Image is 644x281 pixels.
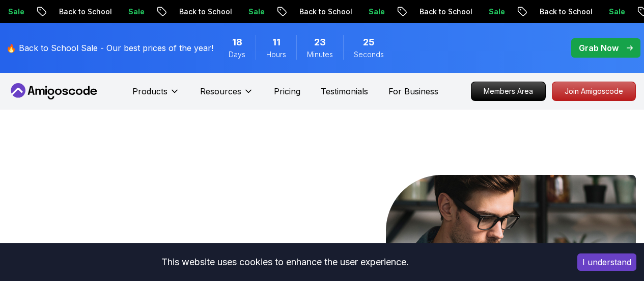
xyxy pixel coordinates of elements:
[354,49,384,60] span: Seconds
[552,82,635,100] p: Join Amigoscode
[411,7,480,17] p: Back to School
[200,85,241,97] p: Resources
[363,35,375,49] span: 25 Seconds
[132,85,180,106] button: Products
[360,7,393,17] p: Sale
[579,42,619,54] p: Grab Now
[6,42,213,54] p: 🔥 Back to School Sale - Our best prices of the year!
[480,7,513,17] p: Sale
[240,7,272,17] p: Sale
[291,7,360,17] p: Back to School
[314,35,326,49] span: 23 Minutes
[531,7,600,17] p: Back to School
[274,85,300,97] a: Pricing
[50,7,120,17] p: Back to School
[120,7,152,17] p: Sale
[229,49,245,60] span: Days
[171,7,240,17] p: Back to School
[471,82,546,101] a: Members Area
[266,49,286,60] span: Hours
[8,251,562,273] div: This website uses cookies to enhance the user experience.
[600,7,633,17] p: Sale
[471,82,545,100] p: Members Area
[232,35,242,49] span: 18 Days
[132,85,167,97] p: Products
[552,82,636,101] a: Join Amigoscode
[577,253,636,271] button: Accept cookies
[200,85,254,106] button: Resources
[388,85,438,97] a: For Business
[272,35,281,49] span: 11 Hours
[321,85,368,97] a: Testimonials
[307,49,333,60] span: Minutes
